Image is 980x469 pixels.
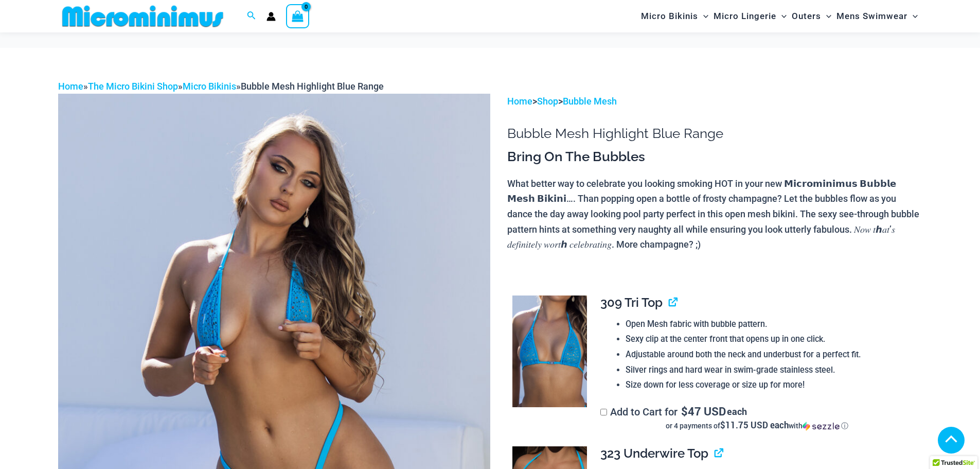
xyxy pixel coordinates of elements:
a: Micro LingerieMenu ToggleMenu Toggle [711,3,789,29]
a: Search icon link [247,10,256,23]
span: Menu Toggle [698,3,708,29]
span: Menu Toggle [821,3,831,29]
img: MM SHOP LOGO FLAT [58,5,227,28]
span: Bubble Mesh Highlight Blue Range [241,81,384,92]
label: Add to Cart for [600,406,914,431]
img: Bubble Mesh Highlight Blue 309 Tri Top 4 [512,296,587,408]
span: Outers [792,3,821,29]
a: Micro BikinisMenu ToggleMenu Toggle [638,3,711,29]
a: View Shopping Cart, empty [286,4,310,28]
a: Account icon link [266,12,276,21]
a: The Micro Bikini Shop [88,81,178,92]
a: Home [58,81,83,92]
span: Micro Lingerie [714,3,776,29]
div: or 4 payments of with [600,421,914,431]
h3: Bring On The Bubbles [507,148,922,166]
li: Adjustable around both the neck and underbust for a perfect fit. [626,347,914,362]
nav: Site Navigation [637,2,922,31]
a: Bubble Mesh [563,96,617,107]
a: OutersMenu ToggleMenu Toggle [789,3,834,29]
input: Add to Cart for$47 USD eachor 4 payments of$11.75 USD eachwithSezzle Click to learn more about Se... [600,409,607,415]
span: 323 Underwire Top [600,446,708,461]
li: Sexy clip at the center front that opens up in one click. [626,332,914,347]
h1: Bubble Mesh Highlight Blue Range [507,126,922,142]
a: Home [507,96,532,107]
span: 47 USD [681,406,726,416]
div: or 4 payments of$11.75 USD eachwithSezzle Click to learn more about Sezzle [600,421,914,431]
a: Micro Bikinis [183,81,236,92]
span: $11.75 USD each [720,419,789,431]
span: 309 Tri Top [600,295,663,310]
span: » » » [58,81,384,92]
span: Menu Toggle [776,3,787,29]
p: What better way to celebrate you looking smoking HOT in your new 𝗠𝗶𝗰𝗿𝗼𝗺𝗶𝗻𝗶𝗺𝘂𝘀 𝗕𝘂𝗯𝗯𝗹𝗲 𝗠𝗲𝘀𝗵 𝗕𝗶𝗸𝗶𝗻𝗶…... [507,176,922,253]
a: Mens SwimwearMenu ToggleMenu Toggle [834,3,920,29]
span: each [727,406,747,416]
p: > > [507,94,922,109]
img: Sezzle [803,422,840,431]
li: Size down for less coverage or size up for more! [626,377,914,393]
span: Micro Bikinis [641,3,698,29]
a: Shop [537,96,558,107]
span: Mens Swimwear [836,3,907,29]
li: Open Mesh fabric with bubble pattern. [626,317,914,332]
li: Silver rings and hard wear in swim-grade stainless steel. [626,362,914,378]
span: Menu Toggle [907,3,918,29]
span: $ [681,404,688,419]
